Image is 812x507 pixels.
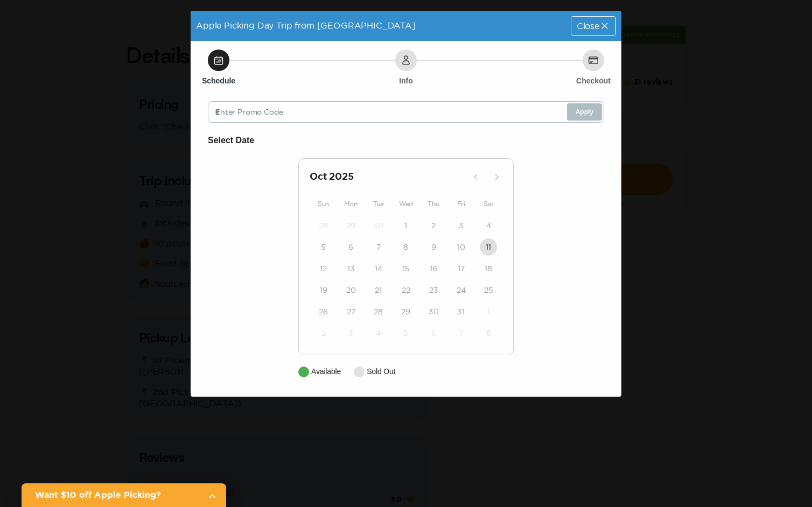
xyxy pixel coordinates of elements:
[397,217,415,234] button: 1
[346,220,355,231] time: 29
[402,263,410,274] time: 15
[375,285,382,295] time: 21
[22,483,226,507] a: Want $10 off Apple Picking?
[321,242,326,252] time: 5
[458,263,465,274] time: 17
[452,325,470,342] button: 7
[425,217,442,234] button: 2
[431,220,436,231] time: 2
[420,198,447,210] div: Thu
[452,303,470,320] button: 31
[480,325,497,342] button: 8
[452,281,470,299] button: 24
[457,285,466,295] time: 24
[397,281,415,299] button: 22
[348,242,353,252] time: 6
[457,306,465,317] time: 31
[370,217,387,234] button: 30
[347,263,355,274] time: 13
[196,20,416,30] span: Apple Picking Day Trip from [GEOGRAPHIC_DATA]
[402,285,410,295] time: 22
[480,217,497,234] button: 4
[430,263,437,274] time: 16
[429,306,439,317] time: 30
[370,238,387,256] button: 7
[425,325,442,342] button: 6
[425,238,442,256] button: 9
[487,306,490,317] time: 1
[425,260,442,277] button: 16
[315,260,332,277] button: 12
[425,281,442,299] button: 23
[342,217,360,234] button: 29
[431,328,436,339] time: 6
[373,220,383,231] time: 30
[342,303,360,320] button: 27
[576,75,611,86] h6: Checkout
[319,306,328,317] time: 26
[320,285,327,295] time: 19
[315,281,332,299] button: 19
[319,220,328,231] time: 28
[375,263,382,274] time: 14
[337,198,365,210] div: Mon
[397,325,415,342] button: 5
[431,242,436,252] time: 9
[370,303,387,320] button: 28
[404,220,407,231] time: 1
[397,260,415,277] button: 15
[485,263,492,274] time: 18
[347,306,355,317] time: 27
[480,303,497,320] button: 1
[365,198,392,210] div: Tue
[399,75,413,86] h6: Info
[429,285,438,295] time: 23
[208,133,604,147] h6: Select Date
[342,260,360,277] button: 13
[447,198,475,210] div: Fri
[397,303,415,320] button: 29
[315,303,332,320] button: 26
[342,238,360,256] button: 6
[486,220,491,231] time: 4
[403,328,408,339] time: 5
[452,238,470,256] button: 10
[370,260,387,277] button: 14
[348,328,353,339] time: 3
[376,328,381,339] time: 4
[202,75,235,86] h6: Schedule
[376,242,381,252] time: 7
[480,260,497,277] button: 18
[486,242,491,252] time: 11
[459,328,463,339] time: 7
[577,22,599,30] span: Close
[321,328,326,339] time: 2
[425,303,442,320] button: 30
[374,306,383,317] time: 28
[397,238,415,256] button: 8
[403,242,408,252] time: 8
[457,242,465,252] time: 10
[346,285,356,295] time: 20
[475,198,502,210] div: Sat
[484,285,493,295] time: 25
[459,220,464,231] time: 3
[480,281,497,299] button: 25
[315,238,332,256] button: 5
[480,238,497,256] button: 11
[35,489,199,502] h2: Want $10 off Apple Picking?
[342,281,360,299] button: 20
[370,325,387,342] button: 4
[310,198,337,210] div: Sun
[315,325,332,342] button: 2
[320,263,327,274] time: 12
[342,325,360,342] button: 3
[392,198,419,210] div: Wed
[315,217,332,234] button: 28
[401,306,410,317] time: 29
[311,366,341,377] p: Available
[452,217,470,234] button: 3
[486,328,491,339] time: 8
[367,366,395,377] p: Sold Out
[370,281,387,299] button: 21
